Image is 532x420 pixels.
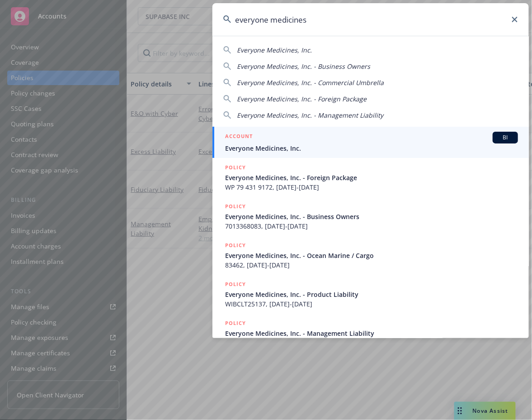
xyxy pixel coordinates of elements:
[225,202,246,211] h5: POLICY
[225,319,246,328] h5: POLICY
[237,111,383,119] span: Everyone Medicines, Inc. - Management Liability
[225,221,518,231] span: 7013368083, [DATE]-[DATE]
[225,290,518,299] span: Everyone Medicines, Inc. - Product Liability
[212,158,529,197] a: POLICYEveryone Medicines, Inc. - Foreign PackageWP 79 431 9172, [DATE]-[DATE]
[225,163,246,172] h5: POLICY
[225,143,518,153] span: Everyone Medicines, Inc.
[212,314,529,353] a: POLICYEveryone Medicines, Inc. - Management Liability
[225,241,246,250] h5: POLICY
[225,212,518,221] span: Everyone Medicines, Inc. - Business Owners
[225,260,518,270] span: 83462, [DATE]-[DATE]
[225,173,518,182] span: Everyone Medicines, Inc. - Foreign Package
[225,182,518,192] span: WP 79 431 9172, [DATE]-[DATE]
[237,78,384,87] span: Everyone Medicines, Inc. - Commercial Umbrella
[212,127,529,158] a: ACCOUNTBIEveryone Medicines, Inc.
[212,197,529,236] a: POLICYEveryone Medicines, Inc. - Business Owners7013368083, [DATE]-[DATE]
[212,236,529,275] a: POLICYEveryone Medicines, Inc. - Ocean Marine / Cargo83462, [DATE]-[DATE]
[496,134,514,142] span: BI
[225,251,518,260] span: Everyone Medicines, Inc. - Ocean Marine / Cargo
[212,275,529,314] a: POLICYEveryone Medicines, Inc. - Product LiabilityWIBCLT25137, [DATE]-[DATE]
[237,95,367,103] span: Everyone Medicines, Inc. - Foreign Package
[237,62,370,71] span: Everyone Medicines, Inc. - Business Owners
[237,46,312,54] span: Everyone Medicines, Inc.
[225,280,246,289] h5: POLICY
[212,3,529,36] input: Search...
[225,132,253,143] h5: ACCOUNT
[225,329,518,338] span: Everyone Medicines, Inc. - Management Liability
[225,299,518,309] span: WIBCLT25137, [DATE]-[DATE]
